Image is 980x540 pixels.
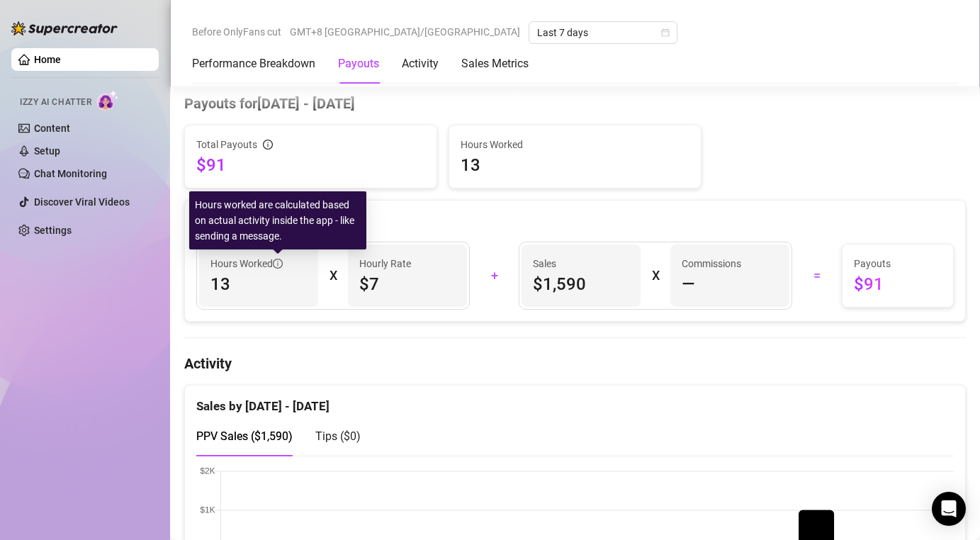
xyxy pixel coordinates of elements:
[34,225,72,236] a: Settings
[461,55,529,72] div: Sales Metrics
[20,96,91,109] span: Izzy AI Chatter
[801,264,833,287] div: =
[661,28,670,37] span: calendar
[192,55,315,72] div: Performance Breakdown
[932,492,966,526] div: Open Intercom Messenger
[359,273,456,296] span: $7
[34,123,70,134] a: Content
[184,354,966,373] h4: Activity
[652,264,659,287] div: X
[196,386,954,416] div: Sales by [DATE] - [DATE]
[184,94,966,113] h4: Payouts for [DATE] - [DATE]
[11,21,118,35] img: logo-BBDzfeDw.svg
[34,54,61,65] a: Home
[854,273,942,296] span: $91
[196,137,257,152] span: Total Payouts
[402,55,439,72] div: Activity
[290,21,520,43] span: GMT+8 [GEOGRAPHIC_DATA]/[GEOGRAPHIC_DATA]
[196,154,425,176] span: $91
[854,256,942,271] span: Payouts
[189,191,366,249] div: Hours worked are calculated based on actual activity inside the app - like sending a message.
[273,259,283,269] span: info-circle
[196,212,954,231] div: Breakdown
[533,273,629,296] span: $1,590
[537,22,669,43] span: Last 7 days
[478,264,511,287] div: +
[359,256,411,271] article: Hourly Rate
[97,90,119,111] img: AI Chatter
[210,256,283,271] span: Hours Worked
[330,264,337,287] div: X
[461,137,689,152] span: Hours Worked
[338,55,379,72] div: Payouts
[682,273,695,296] span: —
[263,140,273,150] span: info-circle
[192,21,281,43] span: Before OnlyFans cut
[34,168,107,179] a: Chat Monitoring
[34,196,130,208] a: Discover Viral Videos
[461,154,689,176] span: 13
[210,273,307,296] span: 13
[34,145,60,157] a: Setup
[682,256,741,271] article: Commissions
[196,429,293,443] span: PPV Sales ( $1,590 )
[315,429,361,443] span: Tips ( $0 )
[533,256,629,271] span: Sales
